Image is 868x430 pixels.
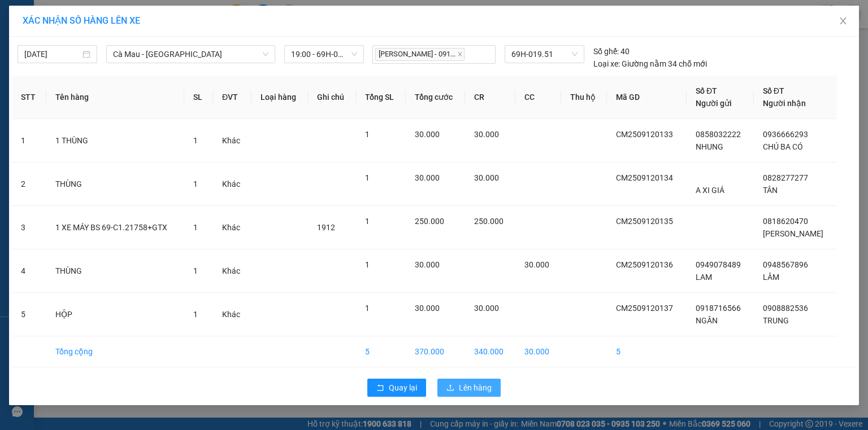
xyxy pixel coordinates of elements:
[415,304,440,313] span: 30.000
[291,46,357,63] span: 19:00 - 69H-019.51
[763,217,808,226] span: 0818620470
[465,336,515,367] td: 340.000
[616,173,673,182] span: CM2509120134
[763,99,806,108] span: Người nhận
[12,76,46,119] th: STT
[415,173,440,182] span: 30.000
[839,16,848,25] span: close
[593,45,619,58] span: Số ghế:
[696,130,741,139] span: 0858032222
[356,336,406,367] td: 5
[251,76,309,119] th: Loại hàng
[696,260,741,269] span: 0949078489
[763,173,808,182] span: 0828277277
[827,6,859,37] button: Close
[65,27,74,36] span: environment
[365,173,370,182] span: 1
[213,119,251,163] td: Khác
[365,217,370,226] span: 1
[415,130,440,139] span: 30.000
[696,304,741,313] span: 0918716566
[524,260,549,269] span: 30.000
[12,119,46,163] td: 1
[389,381,417,394] span: Quay lại
[184,76,213,119] th: SL
[763,186,778,195] span: TÂN
[616,130,673,139] span: CM2509120133
[593,58,620,70] span: Loại xe:
[763,273,779,282] span: LÂM
[696,273,712,282] span: LAM
[406,336,465,367] td: 370.000
[365,130,370,139] span: 1
[113,46,268,63] span: Cà Mau - Sài Gòn
[46,249,184,293] td: THÙNG
[616,260,673,269] span: CM2509120136
[763,316,789,325] span: TRUNG
[46,76,184,119] th: Tên hàng
[474,173,499,182] span: 30.000
[593,45,630,58] div: 40
[607,336,687,367] td: 5
[193,179,198,188] span: 1
[213,76,251,119] th: ĐVT
[415,260,440,269] span: 30.000
[474,130,499,139] span: 30.000
[65,41,74,50] span: phone
[12,293,46,336] td: 5
[763,86,784,95] span: Số ĐT
[696,99,732,108] span: Người gửi
[607,76,687,119] th: Mã GD
[415,217,444,226] span: 250.000
[213,293,251,336] td: Khác
[696,316,718,325] span: NGÂN
[23,15,140,26] span: XÁC NHẬN SỐ HÀNG LÊN XE
[515,336,561,367] td: 30.000
[474,304,499,313] span: 30.000
[213,249,251,293] td: Khác
[763,260,808,269] span: 0948567896
[616,304,673,313] span: CM2509120137
[317,223,335,232] span: 1912
[437,379,501,397] button: uploadLên hàng
[12,206,46,249] td: 3
[5,71,120,89] b: GỬI : VP Cà Mau
[12,249,46,293] td: 4
[193,223,198,232] span: 1
[193,136,198,145] span: 1
[457,51,463,57] span: close
[616,217,673,226] span: CM2509120135
[5,39,215,53] li: 02839.63.63.63
[308,76,356,119] th: Ghi chú
[356,76,406,119] th: Tổng SL
[46,206,184,249] td: 1 XE MÁY BS 69-C1.21758+GTX
[696,142,723,151] span: NHUNG
[193,266,198,275] span: 1
[46,119,184,163] td: 1 THÙNG
[12,163,46,206] td: 2
[696,186,724,195] span: A XI GIÁ
[365,260,370,269] span: 1
[365,304,370,313] span: 1
[515,76,561,119] th: CC
[763,229,823,238] span: [PERSON_NAME]
[262,51,269,58] span: down
[511,46,577,63] span: 69H-019.51
[367,379,426,397] button: rollbackQuay lại
[213,163,251,206] td: Khác
[46,336,184,367] td: Tổng cộng
[696,86,717,95] span: Số ĐT
[193,310,198,319] span: 1
[46,293,184,336] td: HỘP
[376,384,384,393] span: rollback
[763,142,803,151] span: CHÚ BA CÓ
[593,58,707,70] div: Giường nằm 34 chỗ mới
[763,130,808,139] span: 0936666293
[446,384,454,393] span: upload
[561,76,607,119] th: Thu hộ
[763,304,808,313] span: 0908882536
[24,48,80,60] input: 12/09/2025
[465,76,515,119] th: CR
[459,381,492,394] span: Lên hàng
[5,25,215,39] li: 85 [PERSON_NAME]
